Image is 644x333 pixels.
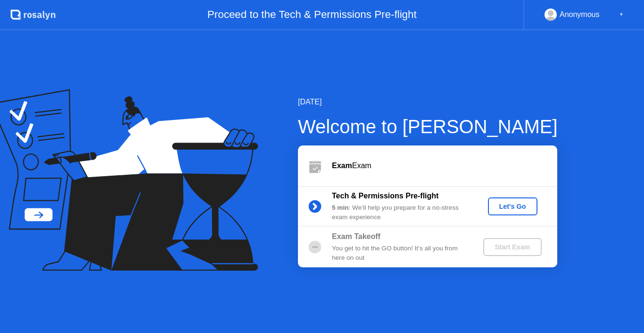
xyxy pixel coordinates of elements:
[332,244,468,263] div: You get to hit the GO button! It’s all you from here on out
[298,112,558,141] div: Welcome to [PERSON_NAME]
[332,203,468,222] div: : We’ll help you prepare for a no-stress exam experience
[332,204,349,211] b: 5 min
[492,203,534,210] div: Let's Go
[560,9,600,21] div: Anonymous
[298,96,558,108] div: [DATE]
[332,232,380,240] b: Exam Takeoff
[332,162,352,170] b: Exam
[487,243,537,251] div: Start Exam
[488,197,537,215] button: Let's Go
[332,192,438,200] b: Tech & Permissions Pre-flight
[619,9,624,21] div: ▼
[332,160,557,171] div: Exam
[483,238,541,256] button: Start Exam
